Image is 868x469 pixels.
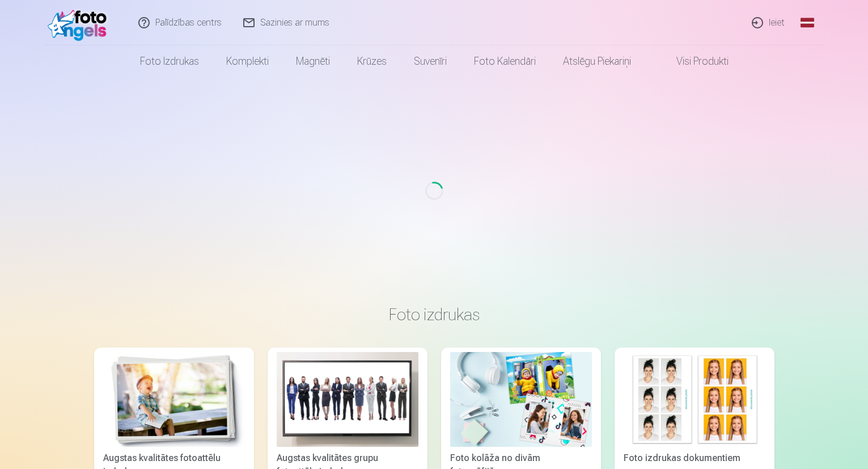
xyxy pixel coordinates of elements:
a: Krūzes [344,45,400,77]
img: /fa1 [48,5,113,41]
img: Foto izdrukas dokumentiem [624,352,765,447]
a: Magnēti [282,45,344,77]
img: Augstas kvalitātes grupu fotoattēlu izdrukas [277,352,418,447]
a: Foto izdrukas [126,45,213,77]
div: Foto izdrukas dokumentiem [619,451,770,465]
a: Visi produkti [645,45,742,77]
h3: Foto izdrukas [103,304,765,325]
a: Suvenīri [400,45,460,77]
img: Augstas kvalitātes fotoattēlu izdrukas [103,352,245,447]
a: Komplekti [213,45,282,77]
a: Atslēgu piekariņi [549,45,645,77]
a: Foto kalendāri [460,45,549,77]
img: Foto kolāža no divām fotogrāfijām [450,352,592,447]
